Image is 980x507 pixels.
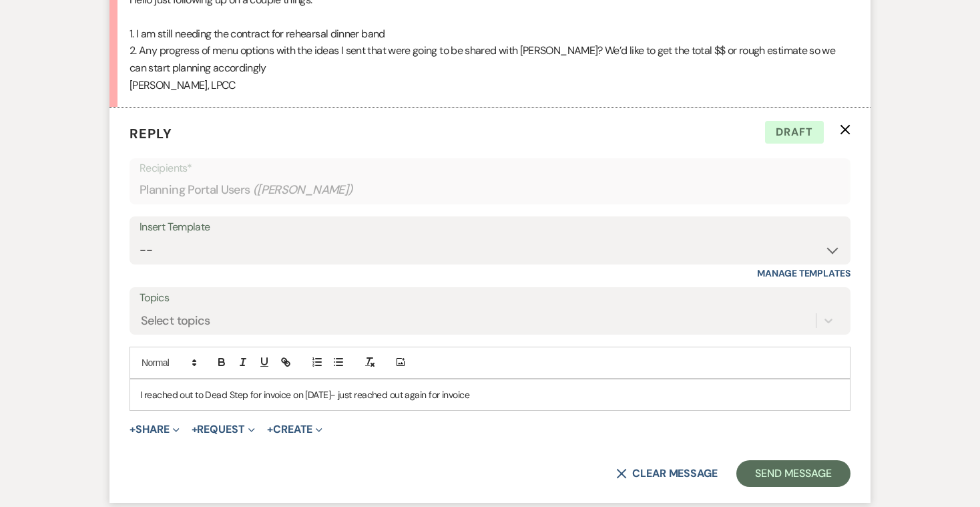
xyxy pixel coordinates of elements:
a: Manage Templates [757,267,850,279]
button: Create [267,424,322,435]
div: Insert Template [140,218,840,237]
span: + [267,424,273,435]
div: Planning Portal Users [140,177,840,203]
p: Recipients* [140,160,840,177]
button: Clear message [616,468,718,479]
span: + [130,424,136,435]
span: Reply [130,125,172,142]
p: I reached out to Dead Step for invoice on [DATE]- just reached out again for invoice [140,387,840,402]
span: + [192,424,198,435]
span: ( [PERSON_NAME] ) [253,181,353,199]
label: Topics [140,289,840,308]
button: Send Message [736,460,850,487]
button: Request [192,424,255,435]
div: Select topics [141,311,210,329]
button: Share [130,424,180,435]
span: Draft [765,121,824,144]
